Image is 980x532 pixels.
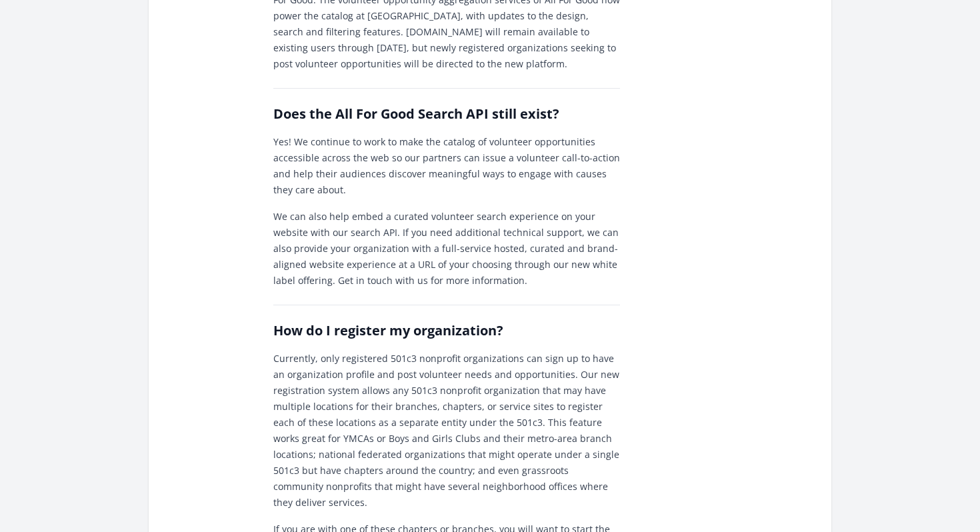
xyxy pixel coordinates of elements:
[273,209,620,289] p: We can also help embed a curated volunteer search experience on your website with our search API....
[273,321,620,340] h2: How do I register my organization?
[273,105,620,123] h2: Does the All For Good Search API still exist?
[273,134,620,198] p: Yes! We continue to work to make the catalog of volunteer opportunities accessible across the web...
[273,351,620,511] p: Currently, only registered 501c3 nonprofit organizations can sign up to have an organization prof...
